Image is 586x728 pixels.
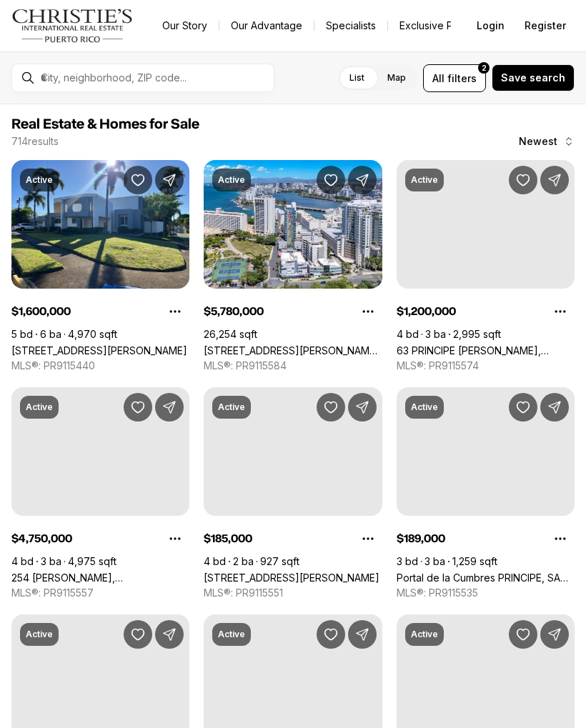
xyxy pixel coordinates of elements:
[540,166,569,194] button: Share Property
[317,166,345,194] button: Save Property: 51 MUÑOZ RIVERA AVE, CORNER LOS ROSALES, LAS PALMERAS ST
[477,20,505,31] span: Login
[447,71,477,86] span: filters
[423,64,486,92] button: Allfilters2
[348,620,377,649] button: Share Property
[509,166,537,194] button: Save Property: 63 PRINCIPE RAINIERO
[354,297,382,326] button: Property options
[155,166,184,194] button: Share Property
[525,20,566,31] span: Register
[397,344,575,356] a: 63 PRINCIPE RAINIERO, GUAYNABO PR, 00969
[540,393,569,422] button: Share Property
[516,11,575,40] button: Register
[124,620,152,649] button: Save Property: 54 DANUBIO
[546,524,575,553] button: Property options
[411,629,438,640] p: Active
[26,402,53,413] p: Active
[376,65,417,91] label: Map
[468,11,513,40] button: Login
[540,620,569,649] button: Share Property
[218,402,245,413] p: Active
[204,344,382,356] a: 51 MUÑOZ RIVERA AVE, CORNER LOS ROSALES, LAS PALMERAS ST, SAN JUAN PR, 00901
[314,16,387,36] a: Specialists
[317,393,345,422] button: Save Property: 56 CALLE
[218,629,245,640] p: Active
[11,136,59,147] p: 714 results
[482,62,487,74] span: 2
[411,174,438,186] p: Active
[11,344,187,356] a: 51 JAZMIN, SAN JUAN PR, 00926
[388,16,507,36] a: Exclusive Properties
[546,297,575,326] button: Property options
[11,9,134,43] img: logo
[501,72,565,84] span: Save search
[218,174,245,186] p: Active
[26,174,53,186] p: Active
[348,393,377,422] button: Share Property
[519,136,557,147] span: Newest
[348,166,377,194] button: Share Property
[124,393,152,422] button: Save Property: 254 NORZAGARAY
[161,524,189,553] button: Property options
[11,117,199,131] span: Real Estate & Homes for Sale
[204,572,379,584] a: 56 CALLE, SAN JUAN PR, 00921
[155,393,184,422] button: Share Property
[492,64,575,91] button: Save search
[124,166,152,194] button: Save Property: 51 JAZMIN
[151,16,219,36] a: Our Story
[397,572,575,584] a: Portal de la Cumbres PRINCIPE, SAN JUAN PR, 00926
[510,127,583,156] button: Newest
[219,16,314,36] a: Our Advantage
[509,393,537,422] button: Save Property: Portal de la Cumbres PRINCIPE
[317,620,345,649] button: Save Property: 8860 PASEO DEL REY #H-102
[338,65,376,91] label: List
[26,629,53,640] p: Active
[354,524,382,553] button: Property options
[161,297,189,326] button: Property options
[155,620,184,649] button: Share Property
[11,572,189,584] a: 254 NORZAGARAY, SAN JUAN PR, 00901
[509,620,537,649] button: Save Property: 56 KINGS COURT ST #2A
[432,71,445,86] span: All
[411,402,438,413] p: Active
